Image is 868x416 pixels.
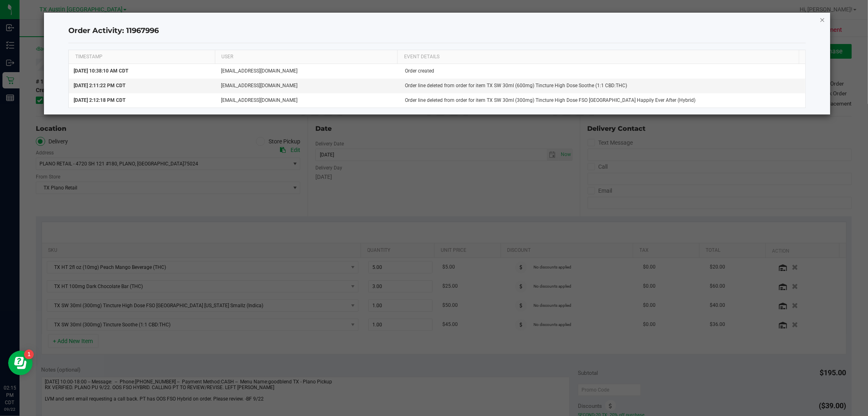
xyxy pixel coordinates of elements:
[24,350,34,359] iframe: Resource center unread badge
[69,50,215,64] th: TIMESTAMP
[400,79,805,93] td: Order line deleted from order for item TX SW 30ml (600mg) Tincture High Dose Soothe (1:1 CBD:THC)
[216,64,400,79] td: [EMAIL_ADDRESS][DOMAIN_NAME]
[74,83,125,88] span: [DATE] 2:11:22 PM CDT
[8,351,33,375] iframe: Resource center
[400,93,805,108] td: Order line deleted from order for item TX SW 30ml (300mg) Tincture High Dose FSO [GEOGRAPHIC_DATA...
[216,93,400,108] td: [EMAIL_ADDRESS][DOMAIN_NAME]
[216,79,400,93] td: [EMAIL_ADDRESS][DOMAIN_NAME]
[397,50,798,64] th: EVENT DETAILS
[215,50,397,64] th: USER
[400,64,805,79] td: Order created
[68,26,805,36] h4: Order Activity: 11967996
[74,97,125,103] span: [DATE] 2:12:18 PM CDT
[74,68,128,74] span: [DATE] 10:38:10 AM CDT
